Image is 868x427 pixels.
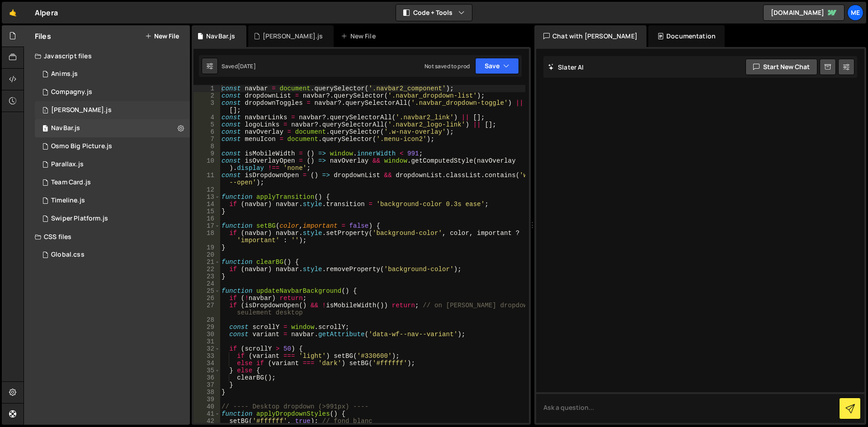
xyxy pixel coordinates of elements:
[193,410,220,418] div: 41
[35,65,190,83] div: 16285/44894.js
[193,331,220,338] div: 30
[534,25,646,47] div: Chat with [PERSON_NAME]
[475,58,519,74] button: Save
[193,295,220,302] div: 26
[193,273,220,280] div: 23
[193,172,220,186] div: 11
[396,5,472,21] button: Code + Tools
[193,230,220,244] div: 18
[193,92,220,99] div: 2
[51,215,108,223] div: Swiper Platform.js
[51,251,85,259] div: Global.css
[206,32,235,41] div: NavBar.js
[35,31,51,41] h2: Files
[35,155,190,174] div: 16285/45492.js
[193,345,220,352] div: 32
[42,126,48,133] span: 1
[193,128,220,136] div: 6
[648,25,725,47] div: Documentation
[222,62,256,70] div: Saved
[193,360,220,367] div: 34
[238,62,256,70] div: [DATE]
[193,193,220,201] div: 13
[35,137,190,155] div: 16285/44842.js
[51,197,85,205] div: Timeline.js
[193,280,220,287] div: 24
[193,258,220,266] div: 21
[193,324,220,331] div: 29
[35,192,190,210] div: 16285/44875.js
[193,99,220,114] div: 3
[35,83,190,101] div: 16285/44080.js
[193,251,220,258] div: 20
[745,59,817,75] button: Start new chat
[193,396,220,403] div: 39
[193,338,220,345] div: 31
[193,418,220,425] div: 42
[24,47,190,65] div: Javascript files
[35,174,190,192] div: 16285/43939.js
[193,150,220,157] div: 9
[51,106,112,114] div: [PERSON_NAME].js
[341,32,379,41] div: New File
[35,119,190,137] div: 16285/44885.js
[2,2,24,23] a: 🤙
[763,5,844,21] a: [DOMAIN_NAME]
[193,157,220,172] div: 10
[193,136,220,143] div: 7
[193,121,220,128] div: 5
[847,5,863,21] a: Me
[193,208,220,215] div: 15
[51,88,92,96] div: Compagny.js
[51,70,78,78] div: Anims.js
[193,352,220,360] div: 33
[51,178,91,187] div: Team Card.js
[24,228,190,246] div: CSS files
[193,201,220,208] div: 14
[193,215,220,222] div: 16
[193,114,220,121] div: 4
[51,142,112,150] div: Osmo Big Picture.js
[193,381,220,389] div: 37
[193,143,220,150] div: 8
[35,7,58,18] div: Alpera
[35,210,190,228] div: 16285/43961.js
[145,33,179,40] button: New File
[193,266,220,273] div: 22
[35,246,190,264] div: 16285/43940.css
[193,244,220,251] div: 19
[35,101,190,119] div: 16285/45494.js
[193,302,220,316] div: 27
[193,186,220,193] div: 12
[263,32,323,41] div: [PERSON_NAME].js
[548,63,584,71] h2: Slater AI
[193,85,220,92] div: 1
[51,160,84,169] div: Parallax.js
[193,316,220,324] div: 28
[193,222,220,230] div: 17
[51,124,80,132] div: NavBar.js
[42,108,48,115] span: 1
[193,389,220,396] div: 38
[193,367,220,374] div: 35
[425,62,470,70] div: Not saved to prod
[193,287,220,295] div: 25
[193,403,220,410] div: 40
[193,374,220,381] div: 36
